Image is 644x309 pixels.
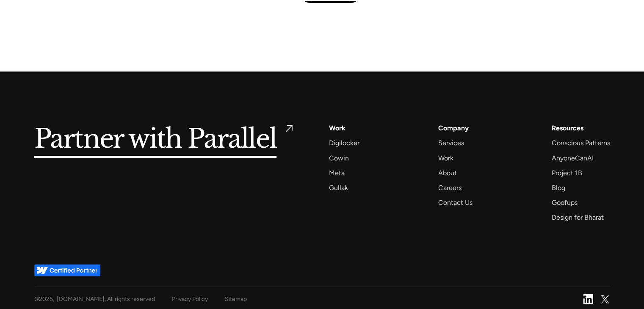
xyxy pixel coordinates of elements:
a: Work [438,152,453,164]
a: About [438,167,457,179]
span: 2025 [39,295,53,303]
a: Partner with Parallel [34,122,296,157]
a: Meta [329,167,345,179]
a: Work [329,122,345,134]
a: Sitemap [225,294,247,304]
a: Gullak [329,182,348,193]
a: Cowin [329,152,349,164]
a: Blog [551,182,565,193]
a: Services [438,137,464,149]
a: Contact Us [438,197,473,208]
a: Design for Bharat [551,212,603,223]
div: Resources [551,122,583,134]
a: Goofups [551,197,577,208]
a: Company [438,122,469,134]
a: Digilocker [329,137,359,149]
div: © , [DOMAIN_NAME], All rights reserved [34,294,155,304]
a: Careers [438,182,462,193]
h5: Partner with Parallel [34,122,277,157]
a: Project 1B [551,167,582,179]
a: AnyoneCanAI [551,152,593,164]
a: Privacy Policy [172,294,208,304]
a: Conscious Patterns [551,137,610,149]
